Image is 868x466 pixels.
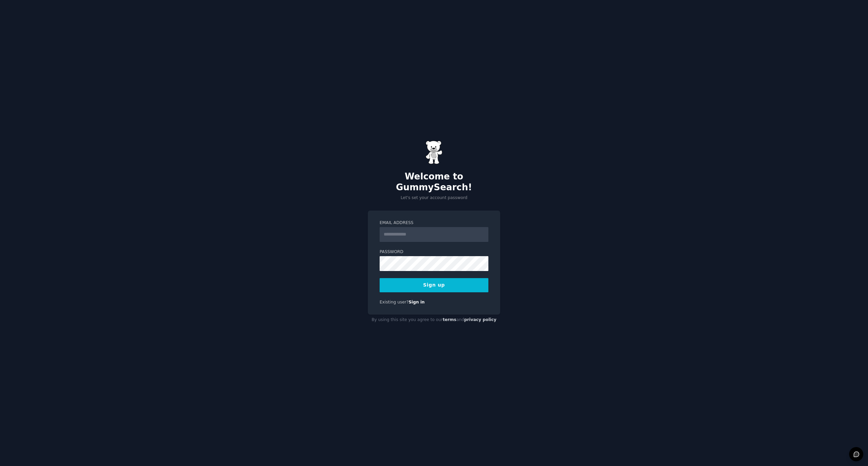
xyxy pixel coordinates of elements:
[380,249,488,255] label: Password
[380,300,409,304] span: Existing user?
[443,317,456,322] a: terms
[380,278,488,292] button: Sign up
[426,141,442,164] img: Gummy Bear
[380,220,488,226] label: Email Address
[368,315,500,325] div: By using this site you agree to our and
[464,317,496,322] a: privacy policy
[409,300,425,304] a: Sign in
[368,171,500,193] h2: Welcome to GummySearch!
[368,195,500,201] p: Let's set your account password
